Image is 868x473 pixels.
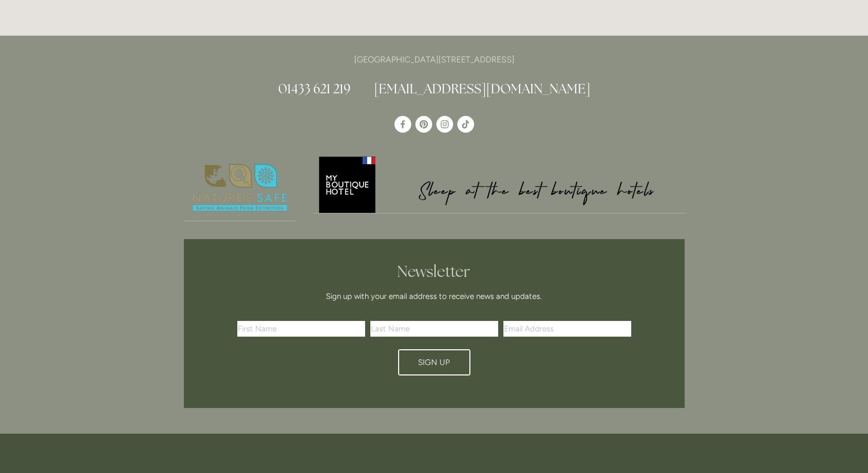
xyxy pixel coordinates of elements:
[237,321,365,337] input: First Name
[184,155,296,221] a: Nature's Safe - Logo
[457,116,474,133] a: TikTok
[184,52,685,67] p: [GEOGRAPHIC_DATA][STREET_ADDRESS]
[370,321,498,337] input: Last Name
[436,116,453,133] a: Instagram
[374,80,590,97] a: [EMAIL_ADDRESS][DOMAIN_NAME]
[313,155,685,213] img: My Boutique Hotel - Logo
[278,80,350,97] a: 01433 621 219
[184,155,296,221] img: Nature's Safe - Logo
[394,116,411,133] a: Losehill House Hotel & Spa
[241,262,628,281] h2: Newsletter
[241,290,628,303] p: Sign up with your email address to receive news and updates.
[418,358,450,367] span: Sign Up
[398,349,470,375] button: Sign Up
[415,116,432,133] a: Pinterest
[503,321,631,337] input: Email Address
